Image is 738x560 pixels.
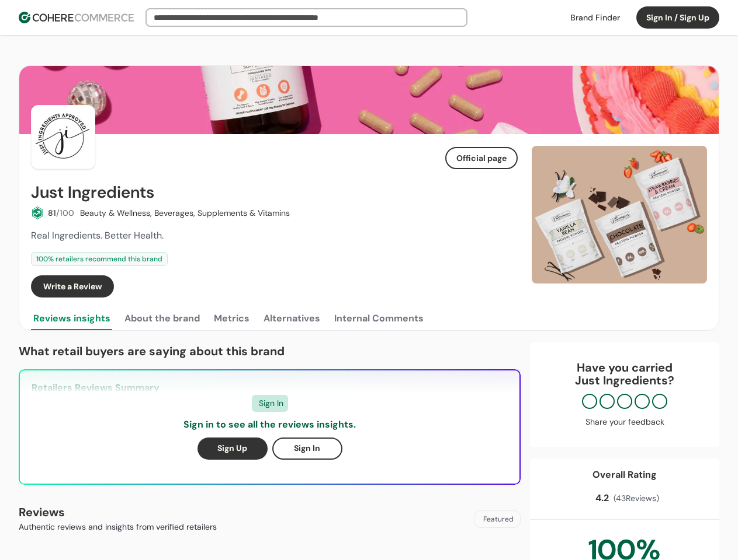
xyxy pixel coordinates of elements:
div: Share your feedback [542,416,708,428]
div: Slide 1 [532,146,707,283]
div: Have you carried [542,361,708,387]
button: Sign In [272,437,342,460]
span: 4.2 [595,491,609,505]
div: 100 % retailers recommend this brand [31,252,168,266]
img: Brand Photo [31,105,95,169]
div: Carousel [532,146,707,283]
span: Sign In [259,397,283,409]
button: Reviews insights [31,307,113,330]
span: Featured [483,514,514,524]
b: Reviews [19,505,65,520]
button: Sign Up [198,437,268,460]
p: Authentic reviews and insights from verified retailers [19,521,217,533]
button: Write a Review [31,275,114,297]
button: Sign In / Sign Up [636,6,719,29]
span: Real Ingredients. Better Health. [31,229,164,242]
p: Just Ingredients ? [542,374,708,387]
img: Brand cover image [19,66,719,134]
span: ( 43 Reviews) [614,492,659,505]
button: Official page [445,147,518,169]
button: About the brand [122,307,202,330]
div: Internal Comments [334,311,424,325]
h2: Just Ingredients [31,183,154,202]
span: 81 [48,208,56,218]
div: Beauty & Wellness, Beverages, Supplements & Vitamins [80,207,290,219]
p: Sign in to see all the reviews insights. [183,418,356,432]
img: Slide 0 [532,146,707,283]
img: Cohere Logo [19,12,134,23]
p: What retail buyers are saying about this brand [19,342,521,360]
button: Alternatives [261,307,323,330]
div: Overall Rating [593,468,657,482]
span: /100 [56,208,74,218]
button: Metrics [212,307,252,330]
